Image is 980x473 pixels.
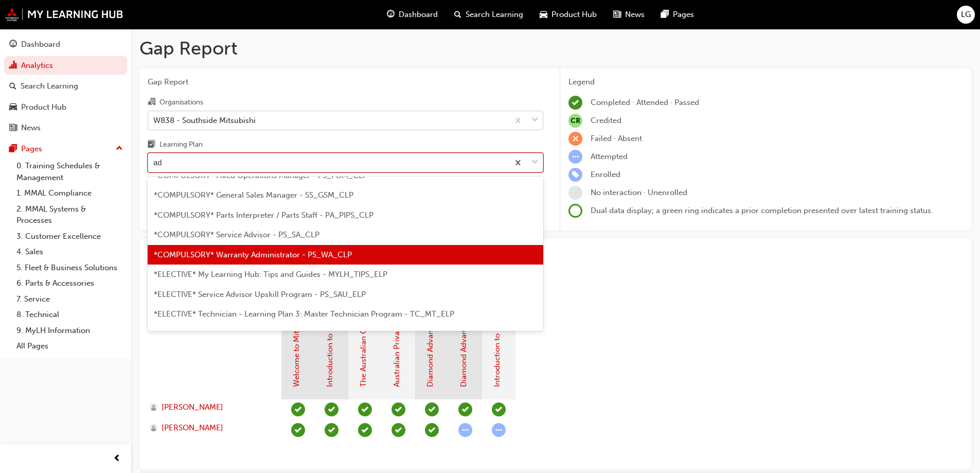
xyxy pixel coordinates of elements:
h1: Gap Report [139,37,972,60]
span: Enrolled [591,170,620,179]
img: mmal [5,8,123,21]
a: 0. Training Schedules & Management [12,158,127,185]
span: Search Learning [466,9,523,21]
a: 6. Parts & Accessories [12,275,127,291]
span: learningRecordVerb_ENROLL-icon [568,168,582,182]
span: Failed · Absent [591,134,642,143]
span: car-icon [9,103,17,112]
a: Dashboard [4,35,127,54]
span: chart-icon [9,61,17,71]
button: Pages [4,139,127,159]
span: Pages [673,9,694,21]
span: learningRecordVerb_ATTEMPT-icon [568,150,582,164]
span: pages-icon [661,8,669,21]
a: search-iconSearch Learning [446,4,531,25]
span: guage-icon [387,8,395,21]
span: *COMPULSORY* Fixed Operations Manager - PS_FOM_CLP [154,171,367,180]
span: Product Hub [551,9,597,21]
span: Gap Report [148,76,543,88]
a: [PERSON_NAME] [150,401,272,413]
a: Search Learning [4,77,127,96]
span: down-icon [531,156,539,169]
span: Practice - Course Enrolment - Practice 101 [154,329,306,339]
a: guage-iconDashboard [379,4,446,25]
div: Organisations [159,97,203,108]
div: Pages [21,143,42,155]
span: learningRecordVerb_PASS-icon [425,423,439,437]
span: organisation-icon [148,98,155,107]
div: Dashboard [21,39,60,50]
span: learningRecordVerb_PASS-icon [391,402,405,416]
span: Attempted [591,152,628,161]
span: Completed · Attended · Passed [591,98,699,107]
div: Product Hub [21,101,66,113]
a: 2. MMAL Systems & Processes [12,201,127,229]
span: learningRecordVerb_PASS-icon [325,402,338,416]
div: Search Learning [21,80,78,92]
span: *COMPULSORY* Service Advisor - PS_SA_CLP [154,230,319,239]
span: learningRecordVerb_PASS-icon [492,402,506,416]
span: learningRecordVerb_COMPLETE-icon [291,423,305,437]
span: *ELECTIVE* Technician - Learning Plan 3: Master Technician Program - TC_MT_ELP [154,309,454,319]
span: learningRecordVerb_PASS-icon [425,402,439,416]
span: learningRecordVerb_FAIL-icon [568,132,582,146]
a: Product Hub [4,98,127,117]
span: learningRecordVerb_ATTEMPT-icon [458,423,472,437]
span: *COMPULSORY* Warranty Administrator - PS_WA_CLP [154,250,352,259]
span: guage-icon [9,40,17,49]
span: learningRecordVerb_PASS-icon [458,402,472,416]
span: search-icon [454,8,461,21]
span: *ELECTIVE* My Learning Hub: Tips and Guides - MYLH_TIPS_ELP [154,270,387,279]
div: News [21,122,41,134]
button: LG [957,6,975,24]
span: LG [961,9,971,21]
a: Introduction to MiDealerAssist [492,279,502,387]
span: prev-icon [113,452,121,465]
span: No interaction · Unenrolled [591,188,687,197]
input: Learning Plan [153,158,163,167]
span: learningplan-icon [148,141,155,150]
span: search-icon [9,82,16,91]
a: 3. Customer Excellence [12,229,127,244]
span: Credited [591,116,621,125]
a: car-iconProduct Hub [531,4,605,25]
div: Legend [568,76,964,88]
span: car-icon [540,8,547,21]
a: 9. MyLH Information [12,323,127,339]
span: *ELECTIVE* Service Advisor Upskill Program - PS_SAU_ELP [154,290,366,299]
span: null-icon [568,114,582,128]
span: learningRecordVerb_COMPLETE-icon [568,96,582,110]
a: 8. Technical [12,307,127,323]
div: W838 - Southside Mitsubishi [153,114,256,126]
a: 1. MMAL Compliance [12,185,127,201]
span: learningRecordVerb_NONE-icon [568,186,582,200]
a: 5. Fleet & Business Solutions [12,260,127,276]
a: 4. Sales [12,244,127,260]
span: *COMPULSORY* General Sales Manager - SS_GSM_CLP [154,190,353,200]
span: up-icon [116,142,123,155]
span: Dual data display; a green ring indicates a prior completion presented over latest training status. [591,206,933,215]
span: [PERSON_NAME] [162,422,223,434]
span: learningRecordVerb_PASS-icon [391,423,405,437]
a: news-iconNews [605,4,653,25]
span: pages-icon [9,145,17,154]
span: News [625,9,645,21]
span: learningRecordVerb_COMPLETE-icon [291,402,305,416]
a: News [4,118,127,137]
span: learningRecordVerb_ATTEMPT-icon [492,423,506,437]
div: Learning Plan [159,139,203,150]
a: 7. Service [12,291,127,307]
a: Analytics [4,56,127,75]
a: [PERSON_NAME] [150,422,272,434]
span: Dashboard [399,9,438,21]
span: learningRecordVerb_PASS-icon [358,423,372,437]
span: *COMPULSORY* Parts Interpreter / Parts Staff - PA_PIPS_CLP [154,211,373,220]
a: All Pages [12,338,127,354]
span: news-icon [9,124,17,133]
a: pages-iconPages [653,4,702,25]
span: news-icon [613,8,621,21]
button: DashboardAnalyticsSearch LearningProduct HubNews [4,33,127,139]
span: [PERSON_NAME] [162,401,223,413]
